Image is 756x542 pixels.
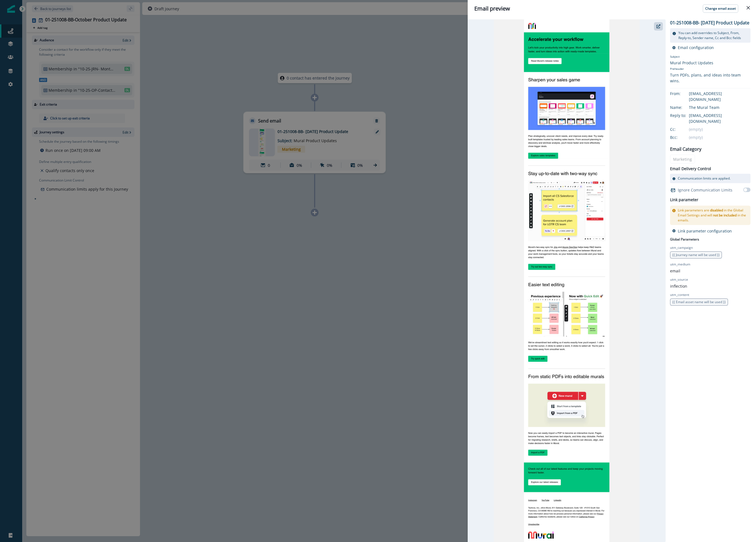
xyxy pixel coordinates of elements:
[670,283,687,289] p: inflection
[744,3,753,12] button: Close
[678,228,732,234] p: Link parameter configuration
[678,176,730,181] p: Communication limits are applied.
[713,213,737,218] span: not be included
[689,134,750,140] div: (empty)
[678,187,732,193] p: Ignore Communication Limits
[678,30,748,40] p: You can add overrides to Subject, From, Reply-to, Sender name, Cc and Bcc fields
[670,245,693,250] p: utm_campaign
[670,134,698,140] div: Bcc:
[670,55,750,60] p: Subject
[689,113,750,124] div: [EMAIL_ADDRESS][DOMAIN_NAME]
[670,104,698,110] div: Name:
[670,236,699,242] p: Global Parameters
[670,146,701,152] p: Email Category
[672,252,720,257] span: {{ Journey name will be used }}
[474,4,749,13] div: Email preview
[672,300,726,304] span: {{ Email asset name will be used }}
[678,45,714,50] p: Email configuration
[670,91,698,96] div: From:
[672,228,732,234] button: Link parameter configuration
[670,66,750,72] p: Preheader
[670,268,680,274] p: email
[494,19,640,542] img: email asset unavailable
[670,277,688,282] p: utm_source
[670,72,750,84] div: Turn PDFs, plans, and ideas into team wins.
[670,60,750,66] div: Mural Product Updates
[678,208,748,223] p: Link parameters are in the Global Email Settings and will in the emails.
[689,91,750,102] div: [EMAIL_ADDRESS][DOMAIN_NAME]
[670,196,698,203] h2: Link parameter
[689,104,750,110] div: The Mural Team
[670,19,749,26] p: 01-251008-BB- [DATE] Product Update
[705,7,736,11] p: Change email asset
[670,126,698,132] div: Cc:
[670,292,689,297] p: utm_content
[689,126,750,132] div: (empty)
[710,208,723,213] span: disabled
[670,113,698,118] div: Reply to:
[670,166,711,172] p: Email Delivery Control
[670,262,690,267] p: utm_medium
[703,4,738,13] button: Change email asset
[672,45,714,50] button: Email configuration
